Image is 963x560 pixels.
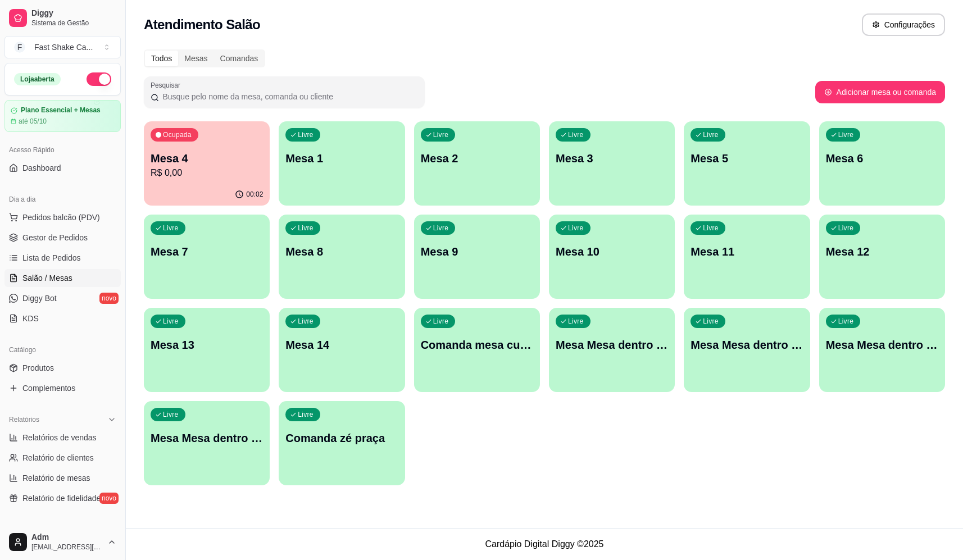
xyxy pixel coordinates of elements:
p: Mesa 7 [151,244,263,259]
p: Mesa 10 [556,244,668,259]
a: Plano Essencial + Mesasaté 05/10 [4,100,121,132]
div: Dia a dia [4,190,121,208]
p: Mesa 3 [556,151,668,166]
button: LivreMesa 9 [414,215,540,299]
span: Adm [31,532,103,543]
span: Gestor de Pedidos [22,232,88,243]
a: Lista de Pedidos [4,249,121,267]
p: Livre [838,317,854,326]
p: Livre [433,224,449,233]
p: Comanda zé praça [285,430,398,446]
a: Diggy Botnovo [4,289,121,307]
p: Comanda mesa cupim [421,337,533,353]
button: LivreMesa 11 [684,215,810,299]
button: LivreMesa 7 [144,215,270,299]
p: Mesa Mesa dentro laranja [691,337,803,353]
p: Livre [163,317,179,326]
a: Dashboard [4,159,121,177]
p: Mesa Mesa dentro verde [826,337,938,353]
div: Fast Shake Ca ... [34,42,93,53]
p: Mesa Mesa dentro vermelha [151,430,263,446]
p: Livre [568,224,584,233]
p: Mesa 6 [826,151,938,166]
button: Adm[EMAIL_ADDRESS][DOMAIN_NAME] [4,529,121,556]
p: Mesa 1 [285,151,398,166]
button: LivreMesa 6 [819,121,945,206]
span: [EMAIL_ADDRESS][DOMAIN_NAME] [31,543,103,552]
span: Pedidos balcão (PDV) [22,212,100,223]
p: Ocupada [163,130,192,139]
p: Mesa 11 [691,244,803,259]
a: Relatórios de vendas [4,429,121,447]
a: Relatório de clientes [4,449,121,467]
a: Relatório de mesas [4,469,121,487]
span: Relatórios [9,415,39,424]
p: Livre [568,130,584,139]
span: Diggy Bot [22,293,57,304]
p: Livre [298,317,314,326]
span: Relatório de mesas [22,472,90,484]
p: Livre [298,130,314,139]
div: Loja aberta [14,73,61,85]
p: Mesa 12 [826,244,938,259]
button: LivreComanda mesa cupim [414,308,540,392]
div: Acesso Rápido [4,141,121,159]
input: Pesquisar [159,91,418,102]
article: até 05/10 [19,117,47,126]
button: LivreMesa Mesa dentro verde [819,308,945,392]
button: LivreMesa 12 [819,215,945,299]
button: LivreMesa 13 [144,308,270,392]
p: Mesa 13 [151,337,263,353]
div: Comandas [214,51,265,66]
p: Mesa 14 [285,337,398,353]
button: LivreComanda zé praça [279,401,405,485]
p: Livre [298,410,314,419]
a: Gestor de Pedidos [4,229,121,247]
span: Relatórios de vendas [22,432,97,443]
p: 00:02 [246,190,263,199]
a: Produtos [4,359,121,377]
button: Pedidos balcão (PDV) [4,208,121,226]
label: Pesquisar [151,80,184,90]
p: Mesa 4 [151,151,263,166]
button: Configurações [862,13,945,36]
button: Adicionar mesa ou comanda [815,81,945,103]
span: Lista de Pedidos [22,252,81,263]
p: Mesa 8 [285,244,398,259]
button: LivreMesa Mesa dentro laranja [684,308,810,392]
a: Relatório de fidelidadenovo [4,489,121,507]
span: Relatório de fidelidade [22,493,101,504]
div: Gerenciar [4,521,121,539]
p: Mesa Mesa dentro azul [556,337,668,353]
p: Livre [433,130,449,139]
button: LivreMesa Mesa dentro azul [549,308,675,392]
button: LivreMesa Mesa dentro vermelha [144,401,270,485]
p: R$ 0,00 [151,166,263,180]
p: Livre [433,317,449,326]
button: Select a team [4,36,121,58]
a: Salão / Mesas [4,269,121,287]
p: Mesa 2 [421,151,533,166]
span: Produtos [22,362,54,374]
span: Sistema de Gestão [31,19,116,28]
button: LivreMesa 1 [279,121,405,206]
button: LivreMesa 3 [549,121,675,206]
a: KDS [4,309,121,327]
h2: Atendimento Salão [144,16,260,34]
div: Mesas [178,51,214,66]
span: F [14,42,25,53]
button: LivreMesa 5 [684,121,810,206]
span: Salão / Mesas [22,272,72,284]
button: LivreMesa 8 [279,215,405,299]
span: Complementos [22,383,75,394]
span: Diggy [31,8,116,19]
p: Livre [163,410,179,419]
p: Livre [703,317,719,326]
span: Dashboard [22,162,61,174]
div: Catálogo [4,341,121,359]
p: Livre [703,130,719,139]
span: Relatório de clientes [22,452,94,463]
div: Todos [145,51,178,66]
span: KDS [22,313,39,324]
article: Plano Essencial + Mesas [21,106,101,115]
